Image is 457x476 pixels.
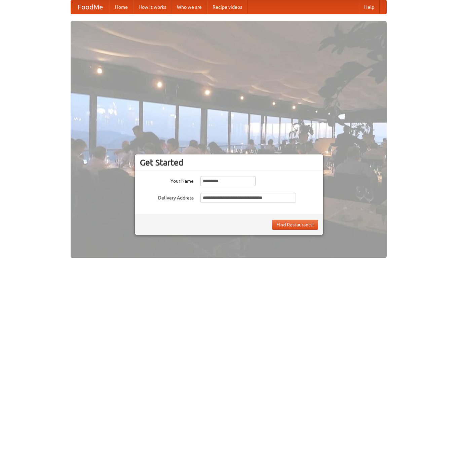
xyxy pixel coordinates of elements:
a: Help [359,0,380,14]
a: How it works [133,0,172,14]
label: Your Name [140,176,194,184]
label: Delivery Address [140,193,194,201]
a: Recipe videos [207,0,247,14]
h3: Get Started [140,157,318,168]
a: Home [110,0,133,14]
a: FoodMe [71,0,110,14]
button: Find Restaurants! [272,220,318,230]
a: Who we are [172,0,207,14]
